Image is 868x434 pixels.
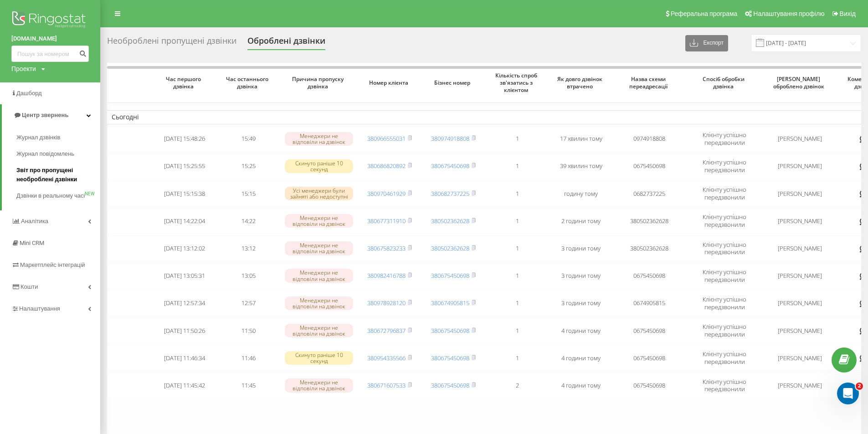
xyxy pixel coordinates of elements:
[285,324,353,337] div: Менеджери не відповіли на дзвінок
[549,153,613,179] td: 39 хвилин тому
[11,46,89,62] input: Пошук за номером
[686,153,763,179] td: Клієнту успішно передзвонили
[686,373,763,398] td: Клієнту успішно передзвонили
[224,76,273,90] span: Час останнього дзвінка
[763,263,836,289] td: [PERSON_NAME]
[16,146,100,162] a: Журнал повідомлень
[763,373,836,398] td: [PERSON_NAME]
[763,235,836,261] td: [PERSON_NAME]
[837,383,859,404] iframe: Intercom live chat
[621,76,678,90] span: Назва схеми переадресації
[613,181,686,206] td: 0682737225
[431,354,469,362] a: 380675450698
[285,159,353,173] div: Скинуто раніше 10 секунд
[856,383,863,390] span: 2
[11,64,36,73] div: Проекти
[216,153,280,179] td: 15:25
[613,126,686,152] td: 0974918808
[613,235,686,261] td: 380502362628
[556,76,606,90] span: Як довго дзвінок втрачено
[153,126,216,152] td: [DATE] 15:48:26
[485,126,549,152] td: 1
[365,79,414,87] span: Номер клієнта
[613,345,686,371] td: 0675450698
[367,354,406,362] a: 380954335566
[685,35,728,51] button: Експорт
[367,381,406,389] a: 380671607533
[753,10,824,17] span: Налаштування профілю
[16,149,74,158] span: Журнал повідомлень
[549,126,613,152] td: 17 хвилин тому
[431,217,469,225] a: 380502362628
[285,187,353,200] div: Усі менеджери були зайняті або недоступні
[686,208,763,234] td: Клієнту успішно передзвонили
[671,10,738,17] span: Реферальна програма
[107,36,236,50] div: Необроблені пропущені дзвінки
[694,76,755,90] span: Спосіб обробки дзвінка
[686,345,763,371] td: Клієнту успішно передзвонили
[21,283,38,290] span: Кошти
[2,104,100,126] a: Центр звернень
[686,235,763,261] td: Клієнту успішно передзвонили
[549,235,613,261] td: 3 години тому
[840,10,856,17] span: Вихід
[16,129,100,146] a: Журнал дзвінків
[216,181,280,206] td: 15:15
[16,90,42,97] span: Дашборд
[431,299,469,307] a: 380674905815
[431,327,469,335] a: 380675450698
[613,153,686,179] td: 0675450698
[485,291,549,316] td: 1
[485,208,549,234] td: 1
[367,327,406,335] a: 380672796837
[285,296,353,310] div: Менеджери не відповіли на дзвінок
[153,263,216,289] td: [DATE] 13:05:31
[485,318,549,343] td: 1
[686,126,763,152] td: Клієнту успішно передзвонили
[367,217,406,225] a: 380677311910
[20,240,44,246] span: Mini CRM
[16,188,100,204] a: Дзвінки в реальному часіNEW
[367,162,406,170] a: 380686820892
[153,373,216,398] td: [DATE] 11:45:42
[485,235,549,261] td: 1
[613,208,686,234] td: 380502362628
[160,76,209,90] span: Час першого дзвінка
[763,291,836,316] td: [PERSON_NAME]
[153,208,216,234] td: [DATE] 14:22:04
[549,373,613,398] td: 4 години тому
[613,373,686,398] td: 0675450698
[485,153,549,179] td: 1
[216,373,280,398] td: 11:45
[216,208,280,234] td: 14:22
[247,36,325,50] div: Оброблені дзвінки
[686,181,763,206] td: Клієнту успішно передзвонили
[485,373,549,398] td: 2
[763,318,836,343] td: [PERSON_NAME]
[431,134,469,143] a: 380974918808
[16,166,96,184] span: Звіт про пропущені необроблені дзвінки
[549,208,613,234] td: 2 години тому
[485,181,549,206] td: 1
[549,345,613,371] td: 4 години тому
[21,218,48,225] span: Аналiтика
[431,244,469,252] a: 380502362628
[367,244,406,252] a: 380675823233
[686,291,763,316] td: Клієнту успішно передзвонили
[153,153,216,179] td: [DATE] 15:25:55
[216,126,280,152] td: 15:49
[429,79,478,87] span: Бізнес номер
[16,191,85,200] span: Дзвінки в реальному часі
[763,208,836,234] td: [PERSON_NAME]
[216,291,280,316] td: 12:57
[431,381,469,389] a: 380675450698
[16,162,100,188] a: Звіт про пропущені необроблені дзвінки
[285,351,353,365] div: Скинуто раніше 10 секунд
[22,112,68,118] span: Центр звернень
[153,235,216,261] td: [DATE] 13:12:02
[153,291,216,316] td: [DATE] 12:57:34
[11,9,89,32] img: Ringostat logo
[549,291,613,316] td: 3 години тому
[19,305,60,312] span: Налаштування
[431,162,469,170] a: 380675450698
